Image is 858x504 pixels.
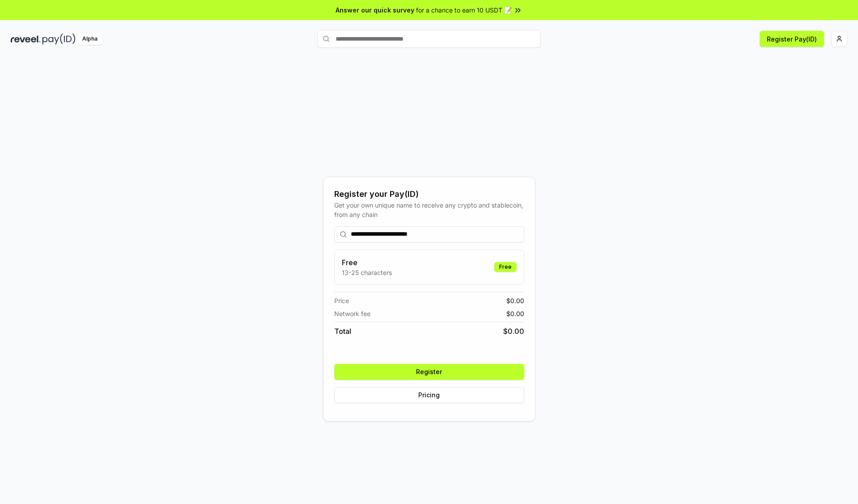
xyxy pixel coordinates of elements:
[334,387,524,403] button: Pricing
[342,257,392,268] h3: Free
[77,33,102,45] div: Alpha
[760,31,824,47] button: Register Pay(ID)
[334,188,524,200] div: Register your Pay(ID)
[342,268,392,277] p: 13-25 characters
[334,326,351,337] span: Total
[334,309,370,318] span: Network fee
[503,326,524,337] span: $ 0.00
[506,309,524,318] span: $ 0.00
[334,200,524,219] div: Get your own unique name to receive any crypto and stablecoin, from any chain
[42,33,76,45] img: pay_id
[334,364,524,380] button: Register
[506,296,524,305] span: $ 0.00
[416,5,512,15] span: for a chance to earn 10 USDT 📝
[11,33,41,45] img: reveel_dark
[336,5,414,15] span: Answer our quick survey
[494,262,517,272] div: Free
[334,296,349,305] span: Price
